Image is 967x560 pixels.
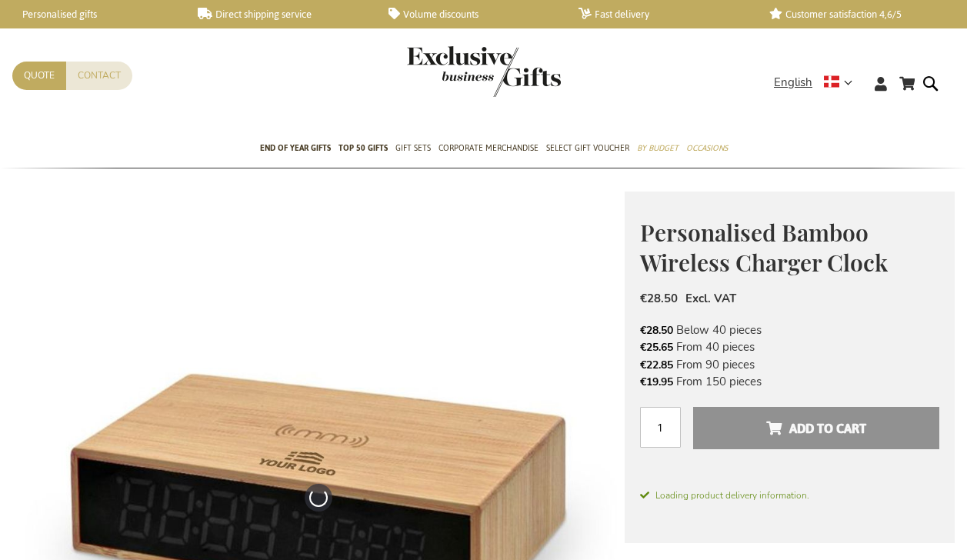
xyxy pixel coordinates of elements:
[686,140,728,156] span: Occasions
[640,358,673,372] span: €22.85
[407,46,561,97] img: Exclusive Business gifts logo
[395,130,431,168] a: Gift Sets
[637,140,679,156] span: By Budget
[774,74,812,92] span: English
[640,356,939,373] li: From 90 pieces
[12,62,66,90] a: Quote
[640,323,673,338] span: €28.50
[640,488,939,502] span: Loading product delivery information.
[579,8,744,21] a: Fast delivery
[338,130,388,168] a: TOP 50 Gifts
[686,130,728,168] a: Occasions
[685,291,736,306] span: Excl. VAT
[407,46,484,97] a: store logo
[438,130,539,168] a: Corporate Merchandise
[640,375,673,389] span: €19.95
[260,140,331,156] span: End of year gifts
[640,217,888,278] span: Personalised Bamboo Wireless Charger Clock
[637,130,679,168] a: By Budget
[8,8,173,21] a: Personalised gifts
[640,338,939,355] li: From 40 pieces
[640,407,681,448] input: Qty
[640,291,678,306] span: €28.50
[640,340,673,355] span: €25.65
[260,130,331,168] a: End of year gifts
[640,373,939,390] li: From 150 pieces
[640,322,939,338] li: Below 40 pieces
[66,62,132,90] a: Contact
[338,140,388,156] span: TOP 50 Gifts
[438,140,539,156] span: Corporate Merchandise
[395,140,431,156] span: Gift Sets
[769,8,935,21] a: Customer satisfaction 4,6/5
[546,140,629,156] span: Select Gift Voucher
[198,8,363,21] a: Direct shipping service
[546,130,629,168] a: Select Gift Voucher
[388,8,554,21] a: Volume discounts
